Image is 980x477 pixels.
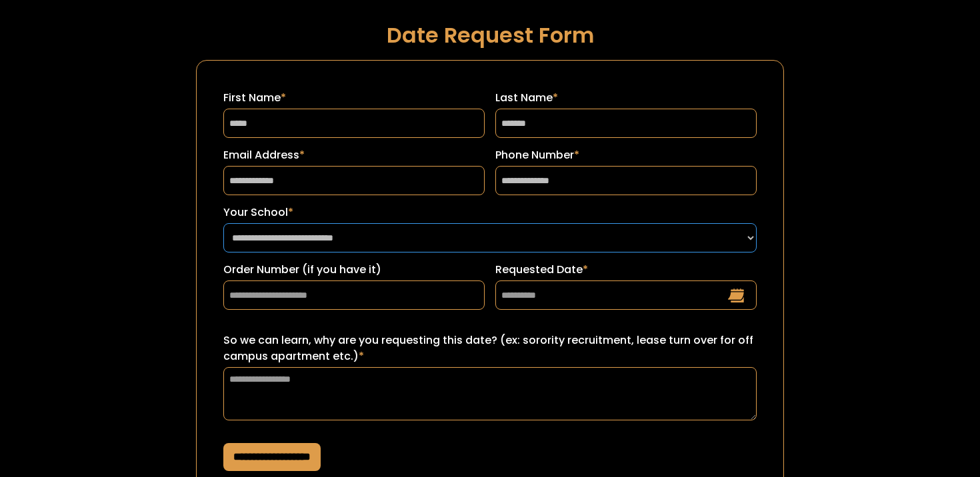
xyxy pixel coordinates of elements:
[495,90,757,106] label: Last Name
[223,332,757,364] label: So we can learn, why are you requesting this date? (ex: sorority recruitment, lease turn over for...
[223,262,485,278] label: Order Number (if you have it)
[223,147,485,163] label: Email Address
[495,147,757,163] label: Phone Number
[495,262,757,278] label: Requested Date
[196,23,784,47] h1: Date Request Form
[223,205,757,221] label: Your School
[223,90,485,106] label: First Name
